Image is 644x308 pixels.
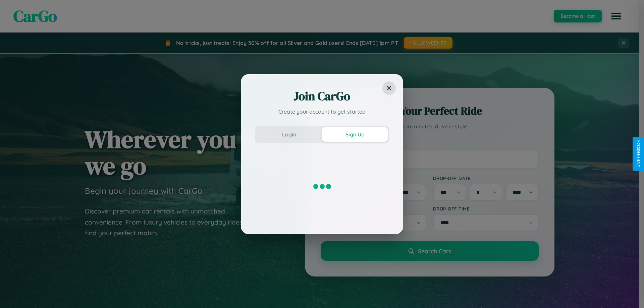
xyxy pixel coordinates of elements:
button: Sign Up [322,127,388,142]
button: Login [256,127,322,142]
div: Give Feedback [636,140,641,168]
p: Create your account to get started [255,108,389,116]
iframe: Intercom live chat [7,285,23,301]
h2: Join CarGo [255,88,389,104]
